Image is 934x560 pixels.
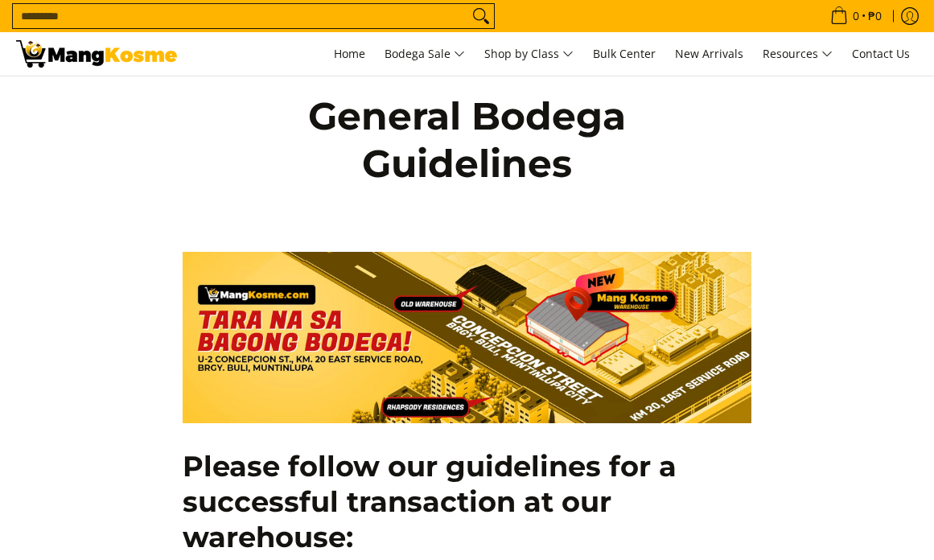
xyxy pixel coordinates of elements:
[667,32,751,76] a: New Arrivals
[585,32,664,76] a: Bulk Center
[468,4,494,28] button: Search
[183,252,751,423] img: tara sa warehouse ni mang kosme
[193,32,918,76] nav: Main Menu
[755,32,841,76] a: Resources
[866,10,884,22] span: ₱0
[385,44,465,64] span: Bodega Sale
[763,44,833,64] span: Resources
[484,44,574,64] span: Shop by Class
[16,40,177,68] img: Bodega Customers Reminders l Mang Kosme: Home Appliance Warehouse Sale
[593,46,656,61] span: Bulk Center
[376,32,473,76] a: Bodega Sale
[183,449,751,555] h2: Please follow our guidelines for a successful transaction at our warehouse:
[334,46,365,61] span: Home
[844,32,918,76] a: Contact Us
[326,32,373,76] a: Home
[675,46,743,61] span: New Arrivals
[850,10,862,22] span: 0
[852,46,910,61] span: Contact Us
[476,32,582,76] a: Shop by Class
[825,7,887,25] span: •
[245,93,689,187] h1: General Bodega Guidelines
